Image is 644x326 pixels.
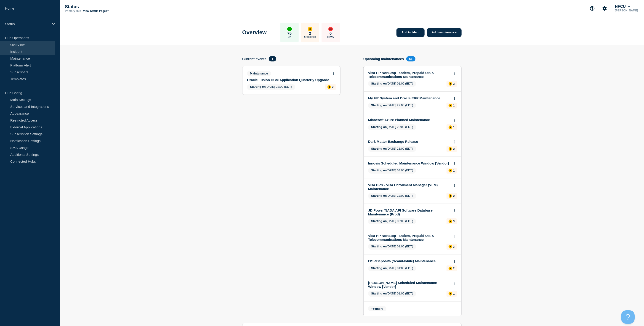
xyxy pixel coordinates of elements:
[242,57,266,61] h4: Current events
[368,259,451,263] a: FIS eDeposits (Scan/Mobile) Maintenance
[287,27,292,31] div: up
[288,36,291,38] p: Up
[368,118,451,122] a: Microsoft Azure Planned Maintenance
[368,168,416,174] span: [DATE] 03:00 (EDT)
[449,82,452,86] div: affected
[368,193,416,199] span: [DATE] 22:00 (EDT)
[449,245,452,249] div: affected
[269,56,276,61] span: 1
[368,208,451,216] a: JD Power/NADA API Software Database Maintenance (Prod)
[449,220,452,223] div: affected
[406,56,415,61] span: 66
[600,4,609,13] button: Account settings
[368,265,416,271] span: [DATE] 01:00 (EDT)
[304,36,316,38] p: Affected
[368,146,416,152] span: [DATE] 23:00 (EDT)
[368,183,451,191] a: Visa DPS - Visa Enrollment Manager (VEM) Maintenance
[453,220,455,223] p: 3
[449,104,452,107] div: affected
[328,27,333,31] div: down
[371,169,387,172] span: Starting on
[332,85,334,89] p: 2
[308,27,312,31] div: affected
[397,28,425,37] a: Add incident
[65,4,156,9] p: Status
[371,125,387,129] span: Starting on
[5,22,49,26] p: Status
[368,96,451,100] a: My HR System and Oracle ERP Maintenance
[368,71,451,79] a: Visa HP NonStop Tandem, Prepaid UIs & Telecommunications Maintenance
[453,245,455,248] p: 3
[287,31,292,36] p: 75
[368,306,386,311] span: + more
[368,103,416,109] span: [DATE] 22:00 (EDT)
[83,9,108,13] a: View Status Page
[614,4,631,9] button: NFCU
[449,125,452,129] div: affected
[368,244,416,250] span: [DATE] 01:00 (EDT)
[449,292,452,296] div: affected
[65,9,81,13] p: Primary Hub
[453,82,455,85] p: 3
[368,218,416,224] span: [DATE] 00:00 (EDT)
[250,85,266,88] span: Starting on
[449,267,452,270] div: affected
[371,292,387,295] span: Starting on
[371,103,387,107] span: Starting on
[427,28,462,37] a: Add maintenance
[453,194,455,198] p: 2
[453,147,455,151] p: 2
[368,81,416,87] span: [DATE] 01:00 (EDT)
[621,310,635,324] iframe: Help Scout Beacon - Open
[371,266,387,270] span: Starting on
[330,31,332,36] p: 0
[327,36,334,38] p: Down
[247,71,271,76] span: Maintenance
[371,219,387,223] span: Starting on
[371,245,387,248] span: Starting on
[368,161,451,165] a: Innovis Scheduled Maintenance Window [Vendor]
[453,292,455,295] p: 1
[588,4,597,13] button: Support
[247,78,330,82] a: Oracle Fusion HCM Application Quarterly Upgrade
[449,194,452,198] div: affected
[371,194,387,197] span: Starting on
[327,85,331,89] div: affected
[368,140,451,143] a: Dark Matter Exchange Release
[309,31,311,36] p: 2
[373,307,376,310] span: 56
[449,169,452,172] div: affected
[453,169,455,172] p: 1
[242,29,267,36] h1: Overview
[614,9,639,12] p: [PERSON_NAME]
[247,84,295,90] span: [DATE] 22:00 (EDT)
[453,267,455,270] p: 2
[363,57,404,61] h4: Upcoming maintenances
[371,82,387,85] span: Starting on
[368,281,451,289] a: [PERSON_NAME] Scheduled Maintenance Window [Vendor]
[368,234,451,241] a: Visa HP NonStop Tandem, Prepaid UIs & Telecommunications Maintenance
[449,147,452,151] div: affected
[371,147,387,150] span: Starting on
[453,104,455,107] p: 1
[368,291,416,297] span: [DATE] 01:00 (EDT)
[453,125,455,129] p: 1
[368,124,416,130] span: [DATE] 22:00 (EDT)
